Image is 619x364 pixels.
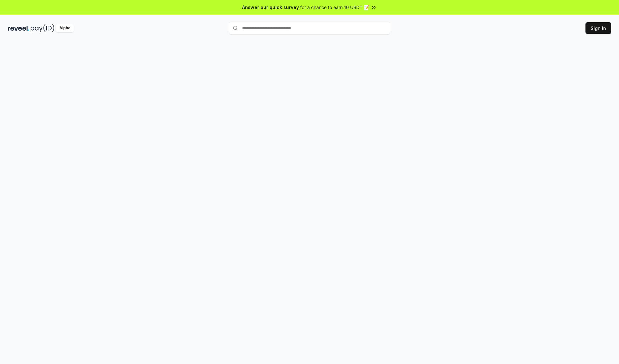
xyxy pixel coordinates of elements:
span: Answer our quick survey [242,4,299,11]
button: Sign In [585,22,611,34]
img: pay_id [31,24,54,32]
img: reveel_dark [8,24,29,32]
span: for a chance to earn 10 USDT 📝 [300,4,369,11]
div: Alpha [56,24,74,32]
